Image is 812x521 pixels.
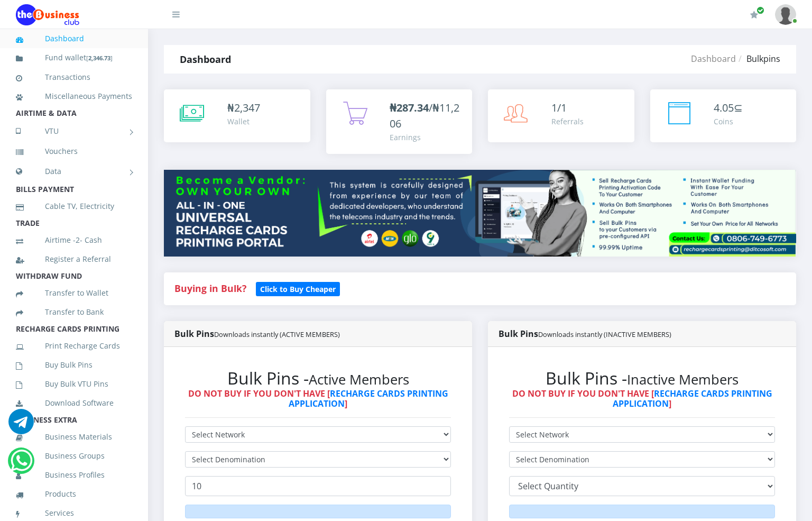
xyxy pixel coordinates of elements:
small: Active Members [309,370,409,389]
a: Cable TV, Electricity [16,194,132,218]
strong: Bulk Pins [499,328,671,340]
a: Dashboard [16,26,132,51]
input: Enter Quantity [185,476,451,496]
span: Renew/Upgrade Subscription [756,6,764,14]
strong: Bulk Pins [174,328,340,340]
b: 2,346.73 [88,54,110,62]
strong: DO NOT BUY IF YOU DON'T HAVE [ ] [512,388,772,409]
a: Transactions [16,65,132,89]
div: Wallet [227,116,260,127]
a: Products [16,482,132,506]
a: Register a Referral [16,247,132,271]
a: ₦287.34/₦11,206 Earnings [326,89,473,154]
a: Download Software [16,391,132,415]
span: 4.05 [714,100,734,115]
strong: Dashboard [180,53,231,66]
i: Renew/Upgrade Subscription [750,11,758,19]
a: Chat for support [8,417,34,434]
b: ₦287.34 [390,100,429,115]
h2: Bulk Pins - [509,368,775,388]
li: Bulkpins [736,52,780,65]
a: Dashboard [691,53,736,65]
a: Buy Bulk VTU Pins [16,372,132,396]
span: /₦11,206 [390,100,459,131]
img: User [775,4,796,25]
a: Business Materials [16,425,132,449]
span: 1/1 [551,100,567,115]
small: Downloads instantly (ACTIVE MEMBERS) [214,330,340,339]
a: Airtime -2- Cash [16,228,132,252]
div: Referrals [551,116,584,127]
a: ₦2,347 Wallet [164,89,310,142]
img: Logo [16,4,79,25]
small: [ ] [86,54,113,62]
a: Transfer to Wallet [16,281,132,305]
a: 1/1 Referrals [488,89,634,142]
a: VTU [16,118,132,144]
div: ₦ [227,100,260,116]
a: Buy Bulk Pins [16,353,132,377]
div: ⊆ [714,100,743,116]
b: Click to Buy Cheaper [260,284,336,294]
a: Data [16,158,132,185]
small: Downloads instantly (INACTIVE MEMBERS) [538,330,671,339]
strong: Buying in Bulk? [174,282,246,295]
img: multitenant_rcp.png [164,170,796,257]
a: Chat for support [11,456,32,473]
strong: DO NOT BUY IF YOU DON'T HAVE [ ] [188,388,448,409]
span: 2,347 [234,100,260,115]
a: Business Groups [16,444,132,468]
a: Print Recharge Cards [16,334,132,358]
div: Coins [714,116,743,127]
a: RECHARGE CARDS PRINTING APPLICATION [613,388,772,409]
a: Vouchers [16,139,132,163]
a: Transfer to Bank [16,300,132,324]
h2: Bulk Pins - [185,368,451,388]
a: Business Profiles [16,463,132,487]
a: Fund wallet[2,346.73] [16,45,132,70]
div: Earnings [390,132,462,143]
small: Inactive Members [627,370,739,389]
a: Click to Buy Cheaper [256,282,340,295]
a: Miscellaneous Payments [16,84,132,108]
a: RECHARGE CARDS PRINTING APPLICATION [289,388,448,409]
